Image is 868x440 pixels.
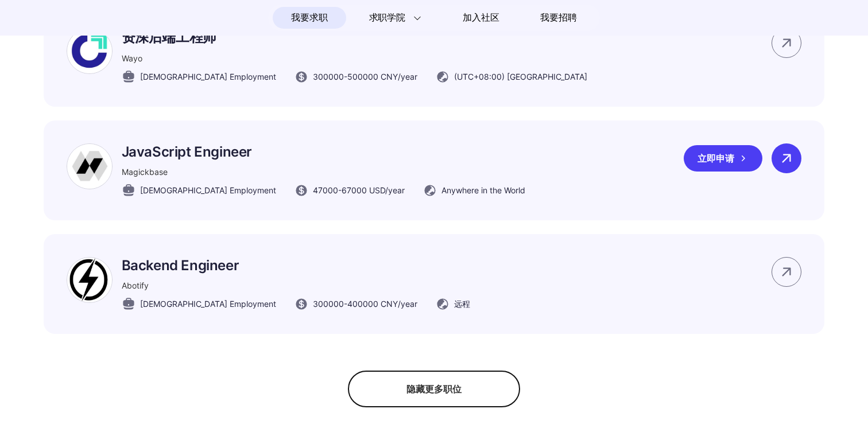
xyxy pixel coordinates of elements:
[684,145,762,172] div: 立即申请
[454,71,587,83] span: (UTC+08:00) [GEOGRAPHIC_DATA]
[313,298,417,310] span: 300000 - 400000 CNY /year
[122,167,168,177] span: Magickbase
[122,53,142,63] span: Wayo
[441,184,525,196] span: Anywhere in the World
[140,71,276,83] span: [DEMOGRAPHIC_DATA] Employment
[140,184,276,196] span: [DEMOGRAPHIC_DATA] Employment
[122,281,149,290] span: Abotify
[540,11,576,25] span: 我要招聘
[122,143,525,160] p: JavaScript Engineer
[122,28,587,46] p: 资深后端工程师
[463,9,499,27] span: 加入社区
[348,371,520,407] div: 隐藏更多职位
[291,9,327,27] span: 我要求职
[140,298,276,310] span: [DEMOGRAPHIC_DATA] Employment
[684,145,772,172] a: 立即申请
[313,71,417,83] span: 300000 - 500000 CNY /year
[454,298,470,310] span: 远程
[122,257,470,274] p: Backend Engineer
[313,184,405,196] span: 47000 - 67000 USD /year
[369,11,405,25] span: 求职学院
